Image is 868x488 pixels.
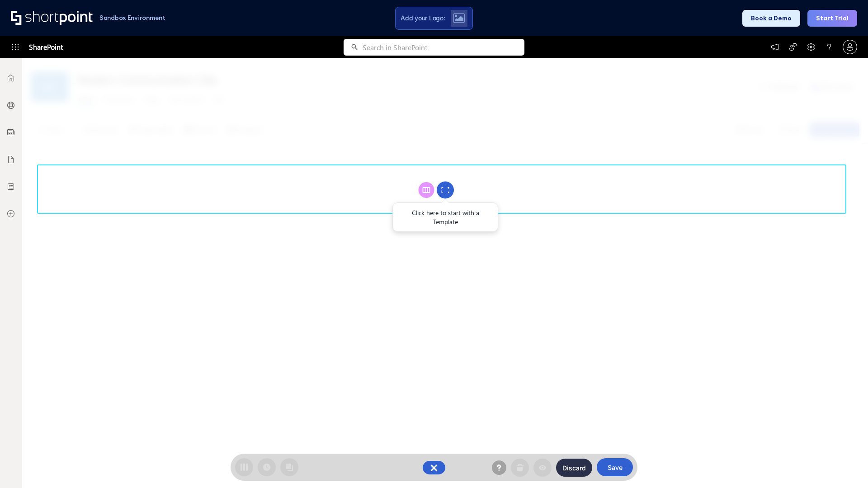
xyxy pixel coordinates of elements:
[597,458,633,476] button: Save
[29,36,63,58] span: SharePoint
[363,39,524,56] input: Search in SharePoint
[556,459,592,477] button: Discard
[823,445,868,488] iframe: Chat Widget
[453,13,465,23] img: Upload logo
[99,15,165,20] h1: Sandbox Environment
[401,14,445,22] span: Add your Logo:
[807,10,857,27] button: Start Trial
[742,10,800,27] button: Book a Demo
